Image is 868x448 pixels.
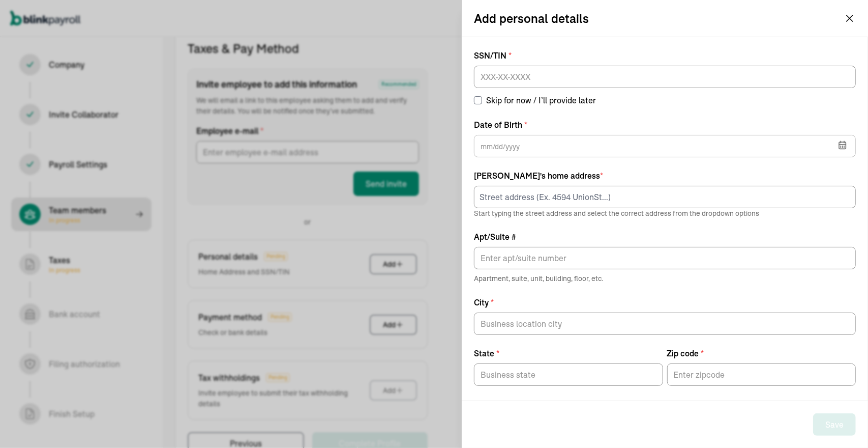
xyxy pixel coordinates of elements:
input: State [474,363,663,386]
label: State [474,347,663,359]
input: XXX-XX-XXXX [474,66,856,88]
label: City [474,296,856,309]
h2: Add personal details [474,10,589,26]
label: Apt/Suite # [474,231,856,243]
span: Apartment, suite, unit, building, floor, etc. [474,273,856,284]
p: Start typing the street address and select the correct address from the dropdown options [474,208,856,218]
label: SSN/TIN [474,49,856,62]
div: Save [825,418,844,431]
label: Date of Birth [474,119,856,131]
input: mm/dd/yyyy [474,135,856,157]
button: Save [813,413,856,436]
input: Apt/Suite # [474,247,856,269]
input: City [474,313,856,335]
input: Skip for now / I’ll provide later [474,96,482,104]
label: Zip code [667,347,856,359]
input: Zip code [667,363,856,386]
input: Street address (Ex. 4594 UnionSt...) [474,186,856,208]
label: Skip for now / I’ll provide later [474,94,856,106]
div: [PERSON_NAME] 's home address [474,170,856,182]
